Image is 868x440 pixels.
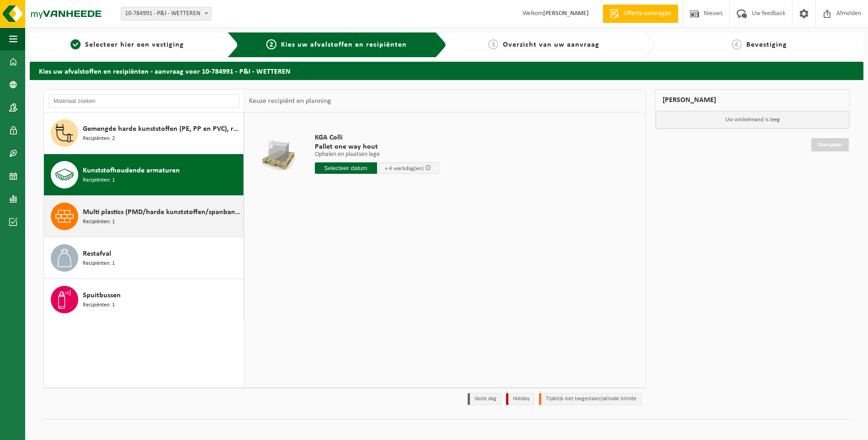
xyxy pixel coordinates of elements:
[266,39,276,49] span: 2
[83,248,111,259] span: Restafval
[315,151,439,158] p: Ophalen en plaatsen lege
[44,279,244,320] button: Spuitbussen Recipiënten: 1
[506,393,534,405] li: Holiday
[539,393,642,405] li: Tijdelijk niet toegestaan/période limitée
[83,218,115,226] span: Recipiënten: 1
[732,39,742,49] span: 4
[121,7,211,21] span: 10-784991 - P&I - WETTEREN
[656,111,850,129] p: Uw winkelmand is leeg
[543,10,589,17] strong: [PERSON_NAME]
[315,142,439,151] span: Pallet one way hout
[83,176,115,185] span: Recipiënten: 1
[385,166,424,172] span: + 4 werkdag(en)
[315,162,377,174] input: Selecteer datum
[503,41,599,48] span: Overzicht van uw aanvraag
[315,133,439,142] span: KGA Colli
[811,138,849,151] a: Doorgaan
[44,113,244,154] button: Gemengde harde kunststoffen (PE, PP en PVC), recycleerbaar (industrieel) Recipiënten: 2
[83,301,115,310] span: Recipiënten: 1
[30,62,863,80] h2: Kies uw afvalstoffen en recipiënten - aanvraag voor 10-784991 - P&I - WETTEREN
[85,41,184,48] span: Selecteer hier een vestiging
[121,7,211,20] span: 10-784991 - P&I - WETTEREN
[621,9,674,18] span: Offerte aanvragen
[83,290,121,301] span: Spuitbussen
[488,39,498,49] span: 3
[83,165,180,176] span: Kunststofhoudende armaturen
[70,39,81,49] span: 1
[34,39,220,50] a: 1Selecteer hier een vestiging
[603,5,678,23] a: Offerte aanvragen
[83,123,241,134] span: Gemengde harde kunststoffen (PE, PP en PVC), recycleerbaar (industrieel)
[44,196,244,237] button: Multi plastics (PMD/harde kunststoffen/spanbanden/EPS/folie naturel/folie gemengd) Recipiënten: 1
[44,154,244,196] button: Kunststofhoudende armaturen Recipiënten: 1
[83,259,115,268] span: Recipiënten: 1
[49,94,239,108] input: Materiaal zoeken
[83,207,241,218] span: Multi plastics (PMD/harde kunststoffen/spanbanden/EPS/folie naturel/folie gemengd)
[468,393,501,405] li: Vaste dag
[655,89,850,111] div: [PERSON_NAME]
[746,41,787,48] span: Bevestiging
[44,237,244,279] button: Restafval Recipiënten: 1
[244,90,336,113] div: Keuze recipiënt en planning
[83,134,115,143] span: Recipiënten: 2
[281,41,407,48] span: Kies uw afvalstoffen en recipiënten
